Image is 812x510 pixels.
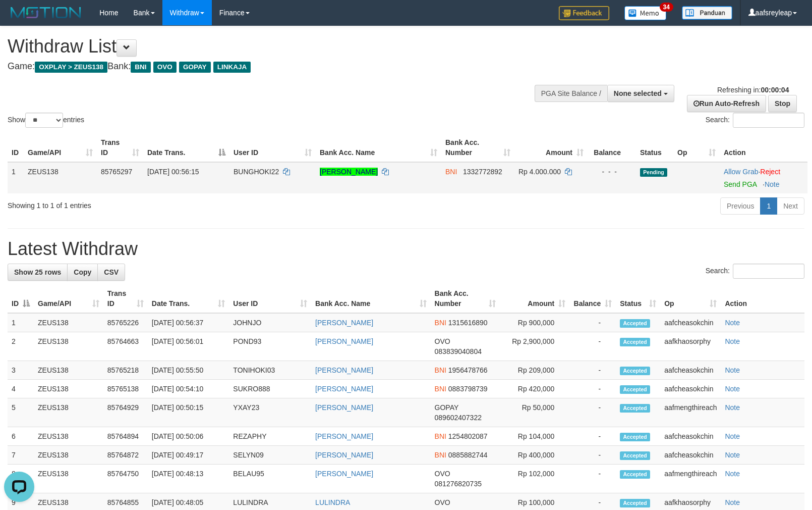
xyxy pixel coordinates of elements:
[34,427,103,446] td: ZEUS138
[463,168,502,176] span: Copy 1332772892 to clipboard
[725,451,740,459] a: Note
[660,3,673,12] span: 34
[24,133,97,162] th: Game/API: activate to sort column ascending
[153,62,177,73] span: OVO
[103,361,148,380] td: 85765218
[148,398,229,427] td: [DATE] 00:50:15
[103,398,148,427] td: 85764929
[435,366,446,374] span: BNI
[765,180,780,188] a: Note
[660,361,721,380] td: aafcheasokchin
[725,498,740,506] a: Note
[35,62,107,73] span: OXPLAY > ZEUS138
[34,361,103,380] td: ZEUS138
[448,451,488,459] span: Copy 0885882744 to clipboard
[229,313,311,332] td: JOHNJO
[768,95,797,112] a: Stop
[229,284,311,313] th: User ID: activate to sort column ascending
[660,284,721,313] th: Op: activate to sort column ascending
[636,133,673,162] th: Status
[448,319,488,327] span: Copy 1315616890 to clipboard
[620,499,650,507] span: Accepted
[720,197,761,215] a: Previous
[620,319,650,328] span: Accepted
[717,86,789,94] span: Refreshing in:
[435,451,446,459] span: BNI
[725,403,740,412] a: Note
[234,168,279,176] span: BUNGHOKI22
[733,113,804,128] input: Search:
[148,427,229,446] td: [DATE] 00:50:06
[34,446,103,465] td: ZEUS138
[448,385,488,393] span: Copy 0883798739 to clipboard
[725,470,740,478] a: Note
[620,433,650,441] span: Accepted
[435,403,458,412] span: GOPAY
[148,465,229,493] td: [DATE] 00:48:13
[569,398,616,427] td: -
[103,284,148,313] th: Trans ID: activate to sort column ascending
[569,361,616,380] td: -
[500,284,569,313] th: Amount: activate to sort column ascending
[315,337,373,345] a: [PERSON_NAME]
[706,264,804,279] label: Search:
[315,403,373,412] a: [PERSON_NAME]
[8,133,24,162] th: ID
[725,337,740,345] a: Note
[8,361,34,380] td: 3
[448,432,488,440] span: Copy 1254802087 to clipboard
[315,319,373,327] a: [PERSON_NAME]
[687,95,766,112] a: Run Auto-Refresh
[441,133,514,162] th: Bank Acc. Number: activate to sort column ascending
[316,133,441,162] th: Bank Acc. Name: activate to sort column ascending
[640,168,667,177] span: Pending
[725,366,740,374] a: Note
[8,313,34,332] td: 1
[97,264,125,281] a: CSV
[761,86,789,94] strong: 00:00:04
[148,284,229,313] th: Date Trans.: activate to sort column ascending
[720,162,807,193] td: ·
[777,197,804,215] a: Next
[435,385,446,393] span: BNI
[8,380,34,398] td: 4
[34,465,103,493] td: ZEUS138
[435,319,446,327] span: BNI
[673,133,720,162] th: Op: activate to sort column ascending
[660,313,721,332] td: aafcheasokchin
[733,264,804,279] input: Search:
[320,168,378,176] a: [PERSON_NAME]
[569,284,616,313] th: Balance: activate to sort column ascending
[8,239,804,259] h1: Latest Withdraw
[34,284,103,313] th: Game/API: activate to sort column ascending
[569,427,616,446] td: -
[8,62,531,72] h4: Game: Bank:
[760,168,780,176] a: Reject
[311,284,430,313] th: Bank Acc. Name: activate to sort column ascending
[435,414,482,422] span: Copy 089602407322 to clipboard
[104,268,119,276] span: CSV
[620,338,650,346] span: Accepted
[179,62,211,73] span: GOPAY
[229,133,316,162] th: User ID: activate to sort column ascending
[8,113,84,128] label: Show entries
[569,380,616,398] td: -
[8,284,34,313] th: ID: activate to sort column descending
[315,366,373,374] a: [PERSON_NAME]
[103,313,148,332] td: 85765226
[725,432,740,440] a: Note
[431,284,500,313] th: Bank Acc. Number: activate to sort column ascending
[500,332,569,361] td: Rp 2,900,000
[435,432,446,440] span: BNI
[660,427,721,446] td: aafcheasokchin
[518,168,561,176] span: Rp 4.000.000
[500,361,569,380] td: Rp 209,000
[445,168,457,176] span: BNI
[229,398,311,427] td: YXAY23
[725,319,740,327] a: Note
[315,470,373,478] a: [PERSON_NAME]
[660,465,721,493] td: aafmengthireach
[592,167,632,177] div: - - -
[435,480,482,488] span: Copy 081276820735 to clipboard
[103,332,148,361] td: 85764663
